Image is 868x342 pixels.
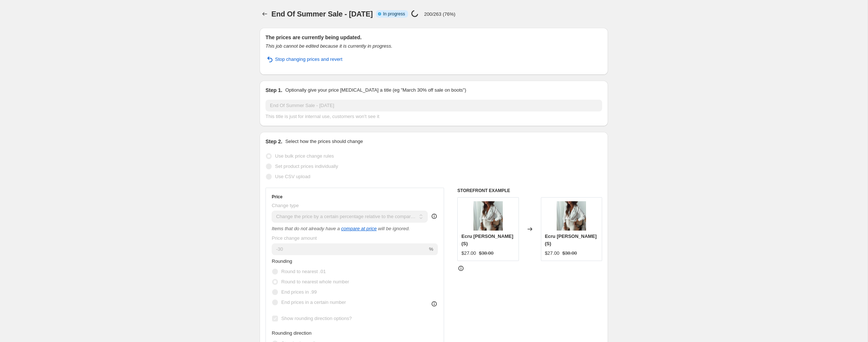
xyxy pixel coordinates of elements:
button: compare at price [341,226,377,231]
div: help [431,213,438,220]
input: -20 [272,243,428,255]
span: Round to nearest whole number [281,279,349,284]
span: End Of Summer Sale - [DATE] [271,10,373,18]
span: $38.00 [479,250,494,256]
span: Ecru [PERSON_NAME] (S) [461,233,513,246]
input: 30% off holiday sale [265,100,602,111]
span: Show rounding direction options? [281,316,352,321]
span: Stop changing prices and revert [275,56,343,63]
h2: Step 2. [265,138,282,145]
h2: The prices are currently being updated. [265,34,602,41]
span: In progress [383,11,405,17]
i: will be ignored. [378,226,410,231]
span: End prices in .99 [281,289,317,295]
span: Rounding direction [272,330,311,336]
h3: Price [272,194,282,200]
span: Rounding [272,258,292,264]
p: 200/263 (76%) [424,11,455,17]
span: Set product prices individually [275,163,338,169]
span: $27.00 [461,250,476,256]
h6: STOREFRONT EXAMPLE [457,188,602,194]
span: Change type [272,203,299,208]
button: Stop changing prices and revert [261,54,347,65]
p: Select how the prices should change [285,138,363,145]
span: End prices in a certain number [281,299,346,305]
button: Price change jobs [260,9,270,19]
span: $38.00 [562,250,577,256]
i: Items that do not already have a [272,226,340,231]
span: Price change amount [272,235,317,241]
i: This job cannot be edited because it is currently in progress. [265,43,392,49]
span: This title is just for internal use, customers won't see it [265,114,379,119]
span: Use CSV upload [275,174,310,179]
span: % [429,246,433,252]
span: Use bulk price change rules [275,153,334,159]
h2: Step 1. [265,87,282,94]
img: 31474_80x.jpg [473,201,503,231]
span: $27.00 [545,250,560,256]
p: Optionally give your price [MEDICAL_DATA] a title (eg "March 30% off sale on boots") [285,87,466,94]
img: 31474_80x.jpg [557,201,586,231]
span: Ecru [PERSON_NAME] (S) [545,233,597,246]
span: Round to nearest .01 [281,269,326,274]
